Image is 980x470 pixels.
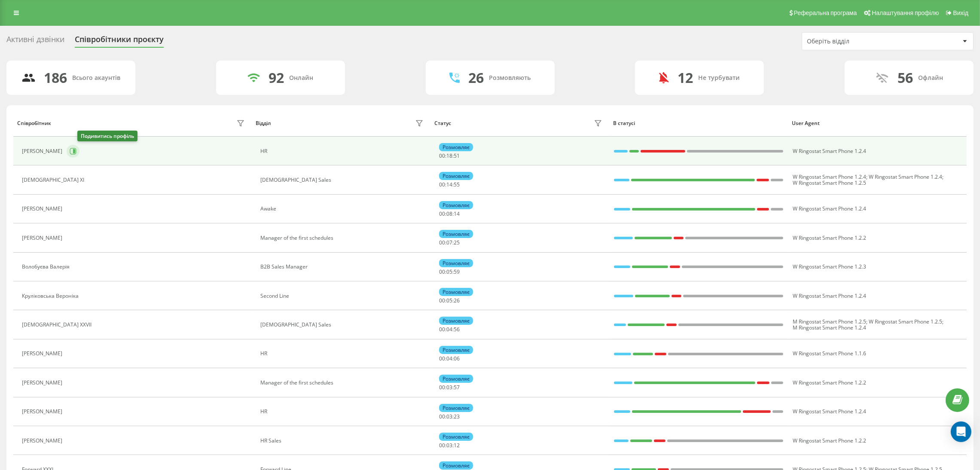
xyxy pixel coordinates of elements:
div: : : [439,269,460,275]
div: Розмовляє [439,404,473,412]
div: [DEMOGRAPHIC_DATA] XXVII [22,322,94,328]
span: 03 [446,384,452,391]
div: : : [439,356,460,362]
span: W Ringostat Smart Phone 1.2.2 [793,437,866,444]
span: 06 [454,355,460,362]
span: 08 [446,210,452,217]
span: 00 [439,442,445,449]
span: 00 [439,326,445,333]
div: [DEMOGRAPHIC_DATA] XI [22,177,86,183]
span: W Ringostat Smart Phone 1.2.4 [793,292,866,299]
div: Розмовляє [439,461,473,470]
span: 00 [439,210,445,217]
div: Всього акаунтів [73,74,121,82]
div: Співробітники проєкту [75,35,164,48]
span: 57 [454,384,460,391]
div: [DEMOGRAPHIC_DATA] Sales [260,322,426,328]
span: W Ringostat Smart Phone 1.2.5 [793,179,866,186]
div: Круліковська Вероніка [22,293,81,299]
div: [PERSON_NAME] [22,148,64,154]
span: 23 [454,413,460,420]
div: [DEMOGRAPHIC_DATA] Sales [260,177,426,183]
div: : : [439,153,460,159]
span: Налаштування профілю [872,9,939,16]
span: W Ringostat Smart Phone 1.1.6 [793,350,866,357]
div: [PERSON_NAME] [22,409,64,415]
span: Реферальна програма [794,9,857,16]
span: W Ringostat Smart Phone 1.2.2 [793,379,866,386]
div: Онлайн [289,74,313,82]
span: W Ringostat Smart Phone 1.2.4 [793,147,866,155]
span: 07 [446,239,452,246]
span: 05 [446,297,452,304]
div: Open Intercom Messenger [951,421,971,442]
div: : : [439,182,460,188]
div: 186 [44,70,67,86]
span: 51 [454,152,460,159]
div: User Agent [792,120,962,126]
div: Подивитись профіль [77,131,137,141]
div: Розмовляють [489,74,531,82]
div: Розмовляє [439,433,473,441]
span: 00 [439,384,445,391]
span: 00 [439,268,445,275]
div: : : [439,414,460,420]
span: W Ringostat Smart Phone 1.2.5 [869,318,942,325]
div: Manager of the first schedules [260,380,426,386]
span: 03 [446,442,452,449]
div: 56 [898,70,913,86]
span: 12 [454,442,460,449]
div: 26 [468,70,484,86]
span: W Ringostat Smart Phone 1.2.3 [793,263,866,270]
div: [PERSON_NAME] [22,380,64,386]
span: 00 [439,297,445,304]
div: HR Sales [260,438,426,444]
div: Manager of the first schedules [260,235,426,241]
div: Розмовляє [439,172,473,180]
div: : : [439,240,460,246]
div: [PERSON_NAME] [22,351,64,357]
div: Awake [260,206,426,212]
div: Активні дзвінки [6,35,64,48]
span: M Ringostat Smart Phone 1.2.4 [793,324,866,331]
span: 55 [454,181,460,188]
span: Вихід [953,9,968,16]
span: 26 [454,297,460,304]
div: Розмовляє [439,346,473,354]
div: HR [260,409,426,415]
div: Розмовляє [439,375,473,383]
div: Волобуєва Валерія [22,264,72,270]
div: B2B Sales Manager [260,264,426,270]
div: HR [260,351,426,357]
span: 56 [454,326,460,333]
div: : : [439,385,460,391]
div: Розмовляє [439,230,473,238]
div: 12 [678,70,693,86]
div: HR [260,148,426,154]
span: 00 [439,355,445,362]
span: 04 [446,326,452,333]
div: Розмовляє [439,317,473,325]
div: : : [439,298,460,304]
span: 14 [446,181,452,188]
span: 18 [446,152,452,159]
span: 03 [446,413,452,420]
span: 00 [439,413,445,420]
div: Відділ [256,120,271,126]
span: 00 [439,181,445,188]
span: 00 [439,239,445,246]
div: : : [439,327,460,333]
span: W Ringostat Smart Phone 1.2.2 [793,234,866,241]
div: [PERSON_NAME] [22,438,64,444]
div: В статусі [613,120,784,126]
span: W Ringostat Smart Phone 1.2.4 [793,205,866,212]
div: [PERSON_NAME] [22,206,64,212]
div: [PERSON_NAME] [22,235,64,241]
div: Розмовляє [439,288,473,296]
div: : : [439,211,460,217]
span: 59 [454,268,460,275]
span: 14 [454,210,460,217]
span: W Ringostat Smart Phone 1.2.4 [793,173,866,180]
div: Розмовляє [439,201,473,209]
div: Розмовляє [439,143,473,151]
